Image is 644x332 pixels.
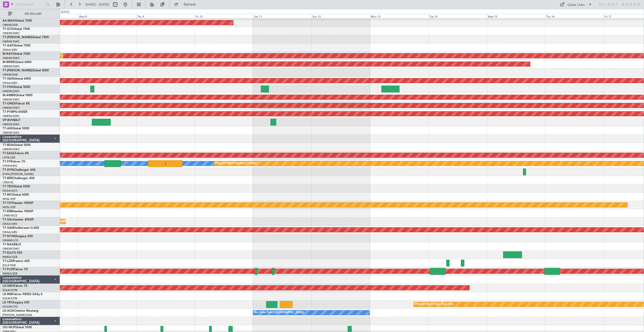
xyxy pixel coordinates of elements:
a: T7-FHXGlobal 5000 [3,86,30,89]
span: T7-AIX [3,127,12,130]
a: OMDW/DWC [3,40,20,43]
span: T7-RIC [3,193,12,196]
a: LX-GBHFalcon 7X [3,285,27,288]
a: [PERSON_NAME]/QSA [3,313,32,317]
a: T7-PJ29Falcon 7X [3,268,28,271]
a: T7-[PERSON_NAME]Global 7500 [3,36,49,39]
span: M-RAFI [3,52,13,56]
a: LX-INBFalcon 900EX EASy II [3,293,42,296]
span: T7-FFI [3,160,11,163]
div: Planned Maint Riga (Riga Intl) [415,301,453,308]
a: T7-TSTHawker 900XP [3,202,33,205]
div: Wed 15 [487,14,545,18]
a: OMDW/DWC [3,247,20,251]
a: T7-N1960Legacy 650 [3,235,33,238]
span: T7-DYN [3,169,14,172]
a: T7-EAGLFalcon 8X [3,152,29,155]
a: OMDW/DWC [3,147,20,151]
div: Wed 8 [78,14,136,18]
span: VP-BVV [3,119,13,122]
button: Refresh [172,1,202,9]
a: LFPB/LBG [3,156,16,159]
a: DGAA/ACC [3,189,18,193]
div: Tue 14 [428,14,487,18]
div: Planned Maint Geneva (Cointrin) [215,160,257,167]
span: T7-P1MP [3,110,15,114]
a: OMDW/DWC [3,98,20,101]
div: Thu 16 [545,14,603,18]
a: OMDW/DWC [3,131,20,135]
a: OMDB/DXB [3,23,18,27]
a: T7-XALHawker 850XP [3,218,34,221]
span: T7-TST [3,202,12,205]
span: T7-XAN [3,77,14,80]
div: Fri 10 [195,14,253,18]
a: LX-TROLegacy 650 [3,301,29,304]
div: Thu 9 [136,14,195,18]
a: EVRA/[PERSON_NAME] [3,172,34,176]
span: T7-EAGL [3,152,15,155]
a: EDLW/DTM [3,288,17,292]
span: T7-N1960 [3,235,17,238]
a: OMDW/DWC [3,89,20,93]
span: T7-AAY [3,44,13,47]
a: OMDW/DWC [3,123,20,126]
span: LX-INB [3,293,12,296]
a: T7-ONEXFalcon 8X [3,102,30,105]
a: LFMN/NCE [3,214,17,217]
a: OMDW/DWC [3,31,20,35]
a: T7-BREChallenger 604 [3,177,34,180]
span: T7-ELLY [3,251,14,254]
a: LX-AOACitation Mustang [3,309,38,312]
a: DNAA/ABV [3,81,17,85]
span: T7-PJ29 [3,268,14,271]
a: EGLF/FAB [3,263,16,267]
button: Quick Links [557,1,595,9]
span: LX-TRO [3,301,13,304]
input: Trip Number [15,1,44,8]
span: [DATE] - [DATE] [86,2,109,7]
a: M-RRRRGlobal 6000 [3,61,31,64]
a: WMSA/SZB [3,255,17,259]
a: OO-WLPGlobal 5500 [3,326,32,329]
a: T7-XANGlobal 6000 [3,77,31,80]
a: LTBA/ISL [3,181,14,184]
span: T7-BRE [3,177,13,180]
a: T7-ELLYG-550 [3,251,22,254]
a: EGGW/LTN [3,305,18,309]
a: OMDW/DWC [3,106,20,110]
a: EDLW/DTM [3,297,17,300]
button: All Aircraft [6,10,55,18]
a: A6-MAHGlobal 7500 [3,19,32,22]
a: WMSA/SZB [3,272,17,275]
span: T7-GTS [3,28,13,31]
div: Sun 12 [311,14,370,18]
a: T7-GTSGlobal 7500 [3,28,30,31]
span: A6-MAH [3,19,15,22]
a: OMDW/DWC [3,56,20,60]
a: T7-NASBBJ2 [3,243,21,246]
span: LX-AOA [3,309,14,312]
span: Refresh [179,3,200,6]
a: DNMM/LOS [3,239,18,242]
a: T7-AIXGlobal 5000 [3,127,29,130]
div: No Crew Paris ([GEOGRAPHIC_DATA]) [254,309,304,316]
a: M-AMBRGlobal 5000 [3,94,32,97]
a: WSSL/XSP [3,205,16,209]
div: Quick Links [568,3,585,8]
a: T7-EMIHawker 900XP [3,210,33,213]
div: Sat 11 [253,14,311,18]
a: T7-BDAGlobal 5000 [3,144,31,147]
a: T7-AAYGlobal 7500 [3,44,30,47]
a: T7-TRXGlobal 6500 [3,185,30,188]
span: T7-EMI [3,210,12,213]
span: T7-TRX [3,185,13,188]
a: T7-DYNChallenger 604 [3,169,35,172]
a: T7-[PERSON_NAME]Global 6000 [3,69,49,72]
a: T7-XAMGulfstream G-200 [3,227,39,230]
span: T7-FHX [3,86,13,89]
span: M-AMBR [3,94,15,97]
a: VHHH/HKG [3,164,17,168]
a: M-RAFIGlobal 7500 [3,52,30,56]
span: T7-LZZI [3,260,13,263]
